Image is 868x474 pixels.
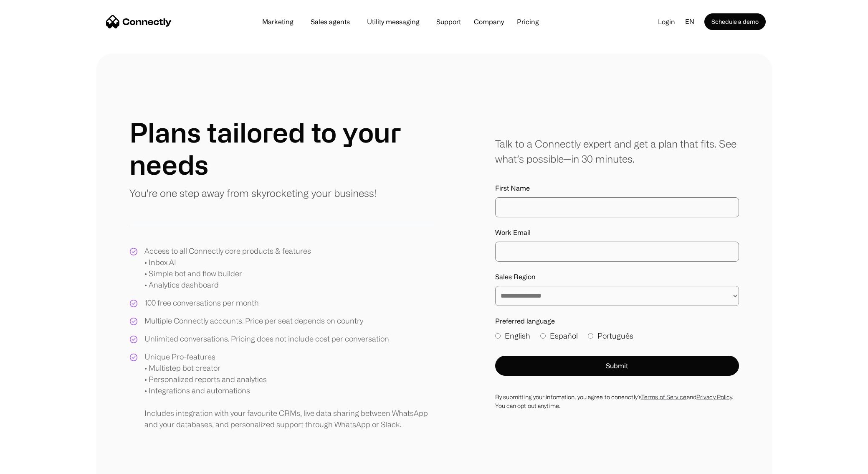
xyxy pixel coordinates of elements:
a: Utility messaging [360,18,426,25]
div: By submitting your infomation, you agree to conenctly’s and . You can opt out anytime. [495,392,739,410]
a: Support [430,18,468,25]
a: Login [651,15,682,28]
input: English [495,333,501,339]
div: Talk to a Connectly expert and get a plan that fits. See what’s possible—in 30 minutes. [495,136,739,166]
div: 100 free conversations per month [144,297,259,308]
a: Pricing [510,18,546,25]
p: You're one step away from skyrocketing your business! [129,186,377,201]
a: Terms of Service [641,394,687,400]
div: en [685,15,694,28]
input: Português [588,333,593,339]
h1: Plans tailored to your needs [129,116,434,181]
a: Sales agents [304,18,357,25]
label: First Name [495,183,739,193]
div: Company [474,16,504,28]
label: Work Email [495,227,739,237]
div: en [682,15,704,28]
a: Schedule a demo [704,13,766,30]
label: Português [588,330,633,341]
div: Multiple Connectly accounts. Price per seat depends on country [144,315,363,326]
a: Privacy Policy [696,394,732,400]
div: Unlimited conversations. Pricing does not include cost per conversation [144,333,389,344]
label: Sales Region [495,272,739,282]
ul: Language list [17,459,50,471]
div: Access to all Connectly core products & features • Inbox AI • Simple bot and flow builder • Analy... [144,245,311,291]
label: English [495,330,530,341]
button: Submit [495,356,739,376]
input: Español [540,333,546,339]
aside: Language selected: English [8,459,50,471]
label: Español [540,330,578,341]
a: home [106,15,172,28]
div: Unique Pro-features • Multistep bot creator • Personalized reports and analytics • Integrations a... [144,351,434,430]
label: Preferred language [495,316,739,326]
a: Marketing [256,18,300,25]
div: Company [471,16,506,28]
